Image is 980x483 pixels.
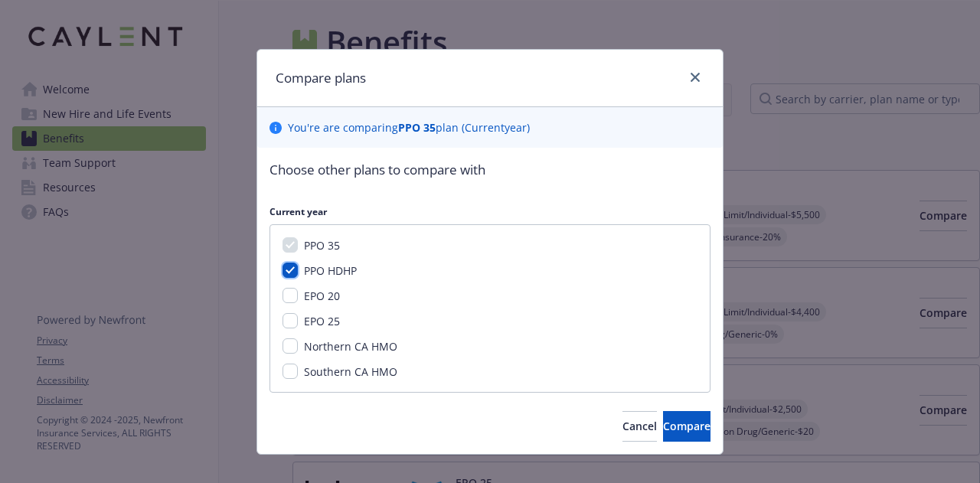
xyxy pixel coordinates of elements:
[398,120,436,135] b: PPO 35
[288,119,530,135] p: You ' re are comparing plan ( Current year)
[269,205,710,218] p: Current year
[304,314,340,328] span: EPO 25
[622,419,657,433] span: Cancel
[304,238,340,253] span: PPO 35
[304,263,357,278] span: PPO HDHP
[686,68,704,86] a: close
[622,411,657,442] button: Cancel
[276,68,366,88] h1: Compare plans
[269,160,710,180] p: Choose other plans to compare with
[304,364,397,379] span: Southern CA HMO
[663,419,710,433] span: Compare
[304,289,340,303] span: EPO 20
[304,339,397,354] span: Northern CA HMO
[663,411,710,442] button: Compare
